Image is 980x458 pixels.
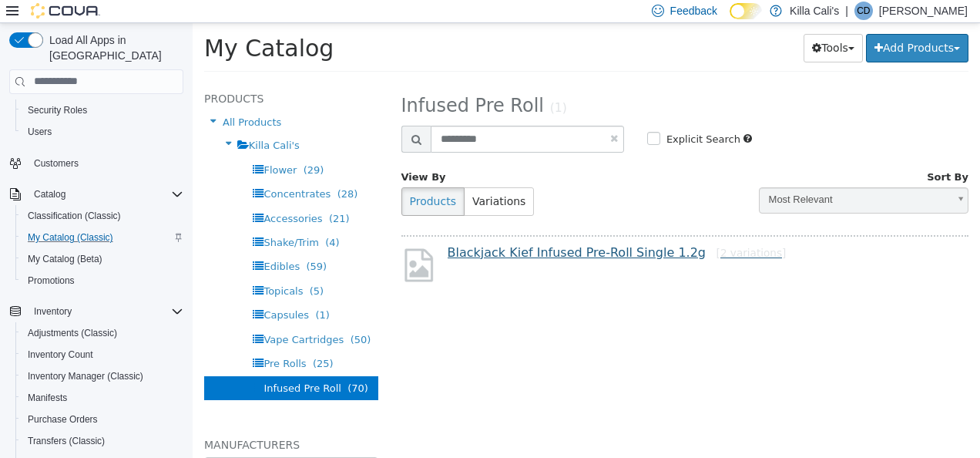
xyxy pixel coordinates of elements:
[15,430,190,452] button: Transfers (Classic)
[56,116,107,128] span: Killa Cali's
[22,250,109,268] a: My Catalog (Beta)
[28,126,52,138] span: Users
[120,335,141,346] span: (25)
[28,104,87,116] span: Security Roles
[22,389,183,407] span: Manifests
[31,3,100,19] img: Cova
[71,165,138,177] span: Concentrates
[34,305,72,318] span: Inventory
[71,141,104,153] span: Flower
[71,262,110,274] span: Topicals
[71,335,113,346] span: Pre Rolls
[34,157,79,170] span: Customers
[71,359,148,371] span: Infused Pre Roll
[28,210,121,222] span: Classification (Classic)
[673,11,776,39] button: Add Products
[22,207,127,225] a: Classification (Classic)
[28,302,183,321] span: Inventory
[71,311,151,322] span: Vape Cartridges
[15,365,190,387] button: Inventory Manager (Classic)
[209,148,253,160] span: View By
[28,302,78,321] button: Inventory
[30,93,89,105] span: All Products
[3,152,190,174] button: Customers
[28,185,72,204] button: Catalog
[117,262,131,274] span: (5)
[22,324,183,342] span: Adjustments (Classic)
[136,190,157,201] span: (21)
[879,2,968,20] p: [PERSON_NAME]
[357,78,374,92] small: (1)
[15,227,190,248] button: My Catalog (Classic)
[22,228,119,247] a: My Catalog (Classic)
[71,286,116,298] span: Capsules
[71,237,107,249] span: Edibles
[566,164,776,190] a: Most Relevant
[133,214,146,225] span: (4)
[28,413,98,426] span: Purchase Orders
[734,148,776,160] span: Sort By
[22,101,93,120] a: Security Roles
[611,11,670,39] button: Tools
[22,271,183,290] span: Promotions
[12,66,186,85] h5: Products
[15,248,190,270] button: My Catalog (Beta)
[15,99,190,121] button: Security Roles
[145,165,166,177] span: (28)
[28,153,183,173] span: Customers
[730,19,730,20] span: Dark Mode
[28,349,93,361] span: Inventory Count
[470,109,548,124] label: Explicit Search
[22,345,183,364] span: Inventory Count
[22,410,183,429] span: Purchase Orders
[15,387,190,409] button: Manifests
[158,311,179,322] span: (50)
[3,301,190,322] button: Inventory
[209,164,272,193] button: Products
[22,250,183,268] span: My Catalog (Beta)
[22,123,183,141] span: Users
[71,190,129,201] span: Accessories
[22,389,73,407] a: Manifests
[43,32,183,63] span: Load All Apps in [GEOGRAPHIC_DATA]
[28,370,143,382] span: Inventory Manager (Classic)
[22,228,183,247] span: My Catalog (Classic)
[22,101,183,120] span: Security Roles
[209,223,243,261] img: missing-image.png
[209,72,351,93] span: Infused Pre Roll
[28,392,67,404] span: Manifests
[271,164,341,193] button: Variations
[854,2,873,20] div: Callie Dill
[845,2,848,20] p: |
[34,188,65,200] span: Catalog
[22,207,183,225] span: Classification (Classic)
[22,410,104,429] a: Purchase Orders
[15,205,190,227] button: Classification (Classic)
[28,185,183,204] span: Catalog
[22,432,183,450] span: Transfers (Classic)
[22,367,183,386] span: Inventory Manager (Classic)
[155,359,176,371] span: (70)
[22,345,99,364] a: Inventory Count
[111,141,132,153] span: (29)
[857,2,870,20] span: CD
[15,344,190,365] button: Inventory Count
[524,224,594,236] small: [2 variations]
[15,121,190,143] button: Users
[12,413,186,431] h5: Manufacturers
[3,184,190,205] button: Catalog
[22,271,81,290] a: Promotions
[670,3,717,19] span: Feedback
[71,214,126,225] span: Shake/Trim
[15,322,190,344] button: Adjustments (Classic)
[28,327,117,339] span: Adjustments (Classic)
[730,3,762,19] input: Dark Mode
[15,409,190,430] button: Purchase Orders
[22,123,58,141] a: Users
[113,237,134,249] span: (59)
[15,270,190,291] button: Promotions
[123,286,136,298] span: (1)
[28,154,85,173] a: Customers
[28,253,102,265] span: My Catalog (Beta)
[22,432,111,450] a: Transfers (Classic)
